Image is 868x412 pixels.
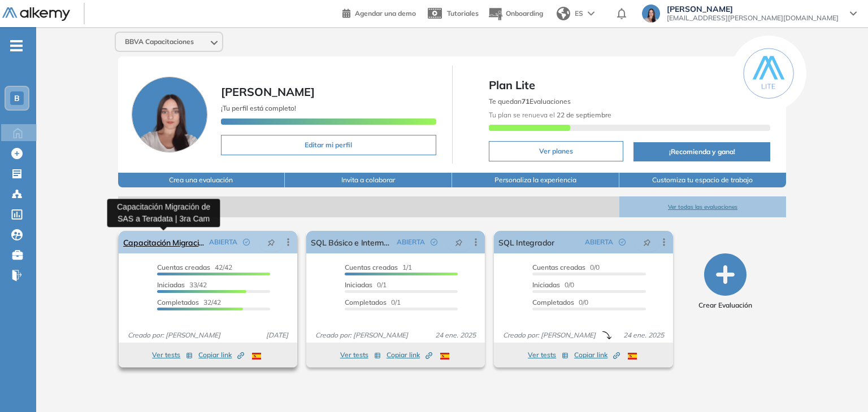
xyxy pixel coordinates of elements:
[574,350,620,360] span: Copiar link
[489,111,611,119] span: Tu plan se renueva el
[643,238,651,247] span: pushpin
[123,231,205,253] a: Capacitación Migración de SAS a Teradata | 3ra Cam
[698,253,752,310] button: Crear Evaluación
[628,353,637,360] img: ESP
[345,298,387,306] span: Completados
[311,231,392,253] a: SQL Básico e Intermedio
[125,37,194,46] span: BBVA Capacitaciones
[198,350,244,360] span: Copiar link
[118,196,619,217] span: Evaluaciones abiertas
[619,173,787,187] button: Customiza tu espacio de trabajo
[397,237,425,247] span: ABIERTA
[132,77,207,152] img: Foto de perfil
[446,233,471,251] button: pushpin
[345,298,401,306] span: 0/1
[532,298,588,306] span: 0/0
[633,142,770,161] button: ¡Recomienda y gana!
[342,6,416,19] a: Agendar una demo
[221,85,315,99] span: [PERSON_NAME]
[221,135,436,155] button: Editar mi perfil
[118,173,285,187] button: Crea una evaluación
[585,237,613,247] span: ABIERTA
[575,8,583,19] span: ES
[243,239,250,246] span: check-circle
[157,298,199,306] span: Completados
[698,300,752,310] span: Crear Evaluación
[152,348,193,362] button: Ver tests
[285,173,452,187] button: Invita a colaborar
[345,280,387,289] span: 0/1
[528,348,568,362] button: Ver tests
[387,350,432,360] span: Copiar link
[10,45,23,47] i: -
[123,330,225,340] span: Creado por: [PERSON_NAME]
[345,280,372,289] span: Iniciadas
[198,348,244,362] button: Copiar link
[345,263,398,271] span: Cuentas creadas
[345,263,412,271] span: 1/1
[252,353,261,360] img: ESP
[532,263,585,271] span: Cuentas creadas
[498,330,600,340] span: Creado por: [PERSON_NAME]
[259,233,284,251] button: pushpin
[440,353,449,360] img: ESP
[619,330,669,340] span: 24 ene. 2025
[635,233,659,251] button: pushpin
[574,348,620,362] button: Copiar link
[489,77,771,94] span: Plan Lite
[107,199,220,227] div: Capacitación Migración de SAS a Teradata | 3ra Cam
[387,348,432,362] button: Copiar link
[431,239,437,246] span: check-circle
[157,263,210,271] span: Cuentas creadas
[267,238,275,247] span: pushpin
[14,94,20,103] span: B
[532,280,574,289] span: 0/0
[488,2,543,26] button: Onboarding
[532,263,600,271] span: 0/0
[619,196,787,217] button: Ver todas las evaluaciones
[157,280,185,289] span: Iniciadas
[667,14,839,23] span: [EMAIL_ADDRESS][PERSON_NAME][DOMAIN_NAME]
[157,298,221,306] span: 32/42
[498,231,554,253] a: SQL Integrador
[588,11,594,16] img: arrow
[447,9,479,17] span: Tutoriales
[452,173,619,187] button: Personaliza la experiencia
[506,9,543,17] span: Onboarding
[431,330,480,340] span: 24 ene. 2025
[455,238,463,247] span: pushpin
[2,7,70,21] img: Logo
[209,237,237,247] span: ABIERTA
[355,9,416,17] span: Agendar una demo
[311,330,413,340] span: Creado por: [PERSON_NAME]
[157,263,232,271] span: 42/42
[667,5,839,14] span: [PERSON_NAME]
[340,348,381,362] button: Ver tests
[522,97,530,106] b: 71
[262,330,293,340] span: [DATE]
[489,97,571,106] span: Te quedan Evaluaciones
[532,280,560,289] span: Iniciadas
[557,7,570,20] img: world
[157,280,207,289] span: 33/42
[619,239,626,246] span: check-circle
[555,111,611,119] b: 22 de septiembre
[221,104,296,112] span: ¡Tu perfil está completo!
[532,298,574,306] span: Completados
[489,141,624,161] button: Ver planes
